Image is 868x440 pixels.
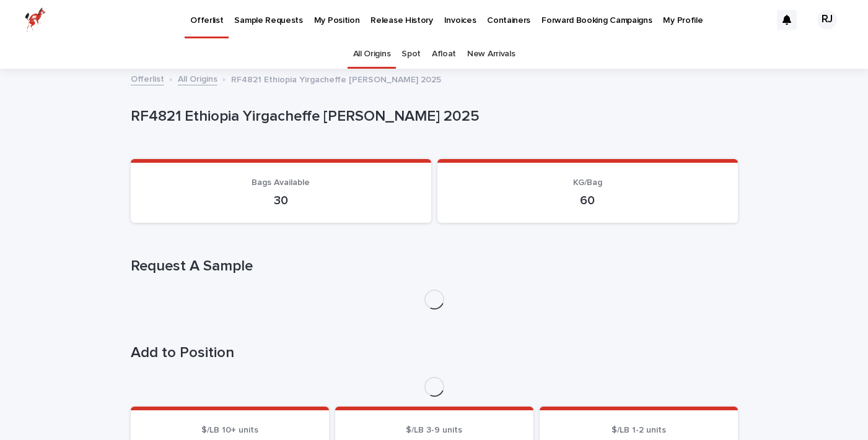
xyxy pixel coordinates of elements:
[401,40,421,69] a: Spot
[131,257,738,275] h1: Request A Sample
[231,72,441,85] p: RF4821 Ethiopia Yirgacheffe [PERSON_NAME] 2025
[252,178,310,187] span: Bags Available
[131,344,738,362] h1: Add to Position
[432,40,456,69] a: Afloat
[178,71,217,85] a: All Origins
[25,7,46,32] img: zttTXibQQrCfv9chImQE
[573,178,602,187] span: KG/Bag
[201,426,258,434] span: $/LB 10+ units
[353,40,391,69] a: All Origins
[131,71,164,85] a: Offerlist
[467,40,515,69] a: New Arrivals
[612,426,666,434] span: $/LB 1-2 units
[146,193,416,208] p: 30
[131,108,733,126] p: RF4821 Ethiopia Yirgacheffe [PERSON_NAME] 2025
[406,426,462,434] span: $/LB 3-9 units
[452,193,723,208] p: 60
[817,10,837,30] div: RJ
